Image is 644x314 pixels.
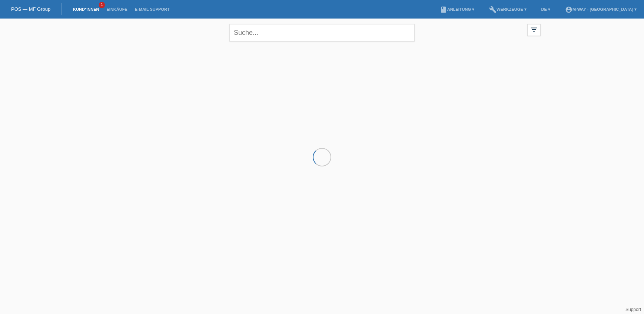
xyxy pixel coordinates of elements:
[131,7,173,11] a: E-Mail Support
[530,26,538,34] i: filter_list
[440,6,447,13] i: book
[565,6,572,13] i: account_circle
[489,6,497,13] i: build
[103,7,131,11] a: Einkäufe
[11,6,50,12] a: POS — MF Group
[99,2,105,8] span: 1
[561,7,640,11] a: account_circlem-way - [GEOGRAPHIC_DATA] ▾
[229,24,415,42] input: Suche...
[538,7,554,11] a: DE ▾
[625,307,641,312] a: Support
[485,7,530,11] a: buildWerkzeuge ▾
[436,7,478,11] a: bookAnleitung ▾
[69,7,103,11] a: Kund*innen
